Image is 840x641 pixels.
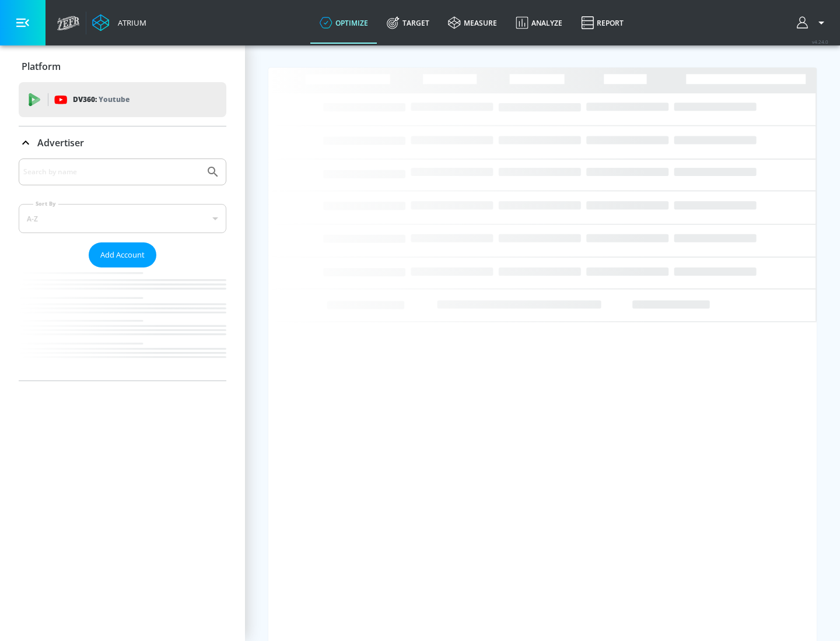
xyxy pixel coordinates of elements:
[19,204,226,233] div: A-Z
[99,93,129,105] p: Youtube
[812,38,828,45] span: v 4.24.0
[89,242,156,267] button: Add Account
[506,2,572,44] a: Analyze
[22,60,61,73] p: Platform
[23,164,200,179] input: Search by name
[19,50,226,83] div: Platform
[19,267,226,381] nav: list of Advertiser
[73,93,129,106] p: DV360:
[310,2,377,44] a: optimize
[19,159,226,381] div: Advertiser
[572,2,633,44] a: Report
[37,136,84,149] p: Advertiser
[113,17,146,28] div: Atrium
[377,2,439,44] a: Target
[19,126,226,159] div: Advertiser
[19,82,226,117] div: DV360: Youtube
[439,2,506,44] a: measure
[100,248,145,262] span: Add Account
[33,200,58,207] label: Sort By
[92,14,146,31] a: Atrium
